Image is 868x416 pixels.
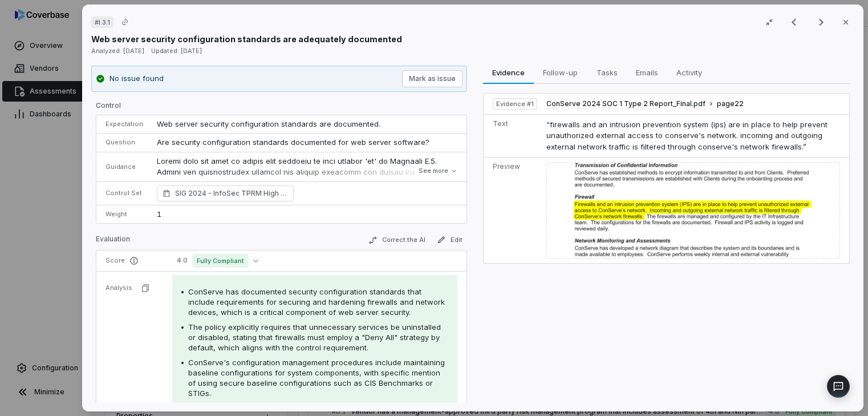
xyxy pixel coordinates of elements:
p: Question [106,138,143,147]
p: Control [96,101,467,115]
p: Evaluation [96,235,130,248]
p: Web server security configuration standards are adequately documented [91,33,402,45]
span: Web server security configuration standards are documented. [157,119,380,128]
p: Guidance [106,163,143,171]
p: No issue found [109,73,164,84]
p: Control Set [106,189,143,197]
span: Fully Compliant [192,254,249,268]
p: Expectation [106,120,143,128]
button: Next result [810,15,833,29]
p: Weight [106,210,143,219]
p: Loremi dolo sit amet co adipis elit seddoeiu te inci utlabor 'et' do Magnaali E.5. Admini ven qui... [157,156,457,378]
span: 1 [157,209,161,219]
p: Score [106,256,159,265]
button: Mark as issue [402,70,463,87]
span: # I.3.1 [95,18,110,27]
button: Previous result [782,15,805,29]
span: Activity [672,65,707,80]
span: The policy explicitly requires that unnecessary services be uninstalled or disabled, stating that... [188,322,441,352]
td: Preview [484,157,542,263]
button: Copy link [115,12,135,33]
img: 6a009d702e9c45a6b24b6888c21c3d8e_original.jpg_w1200.jpg [546,162,840,259]
span: page 22 [717,99,744,108]
td: Text [484,114,542,157]
span: “firewalls and an intrusion prevention system (ips) are in place to help prevent unauthorized ext... [546,120,828,151]
span: Analyzed: [DATE] [91,47,144,55]
button: ConServe 2024 SOC 1 Type 2 Report_Final.pdfpage22 [546,99,744,109]
span: Are security configuration standards documented for web server software? [157,138,429,147]
span: Updated: [DATE] [151,47,202,55]
span: Evidence # 1 [496,99,534,108]
button: 4.0Fully Compliant [172,254,263,268]
span: SIG 2024 - InfoSec TPRM High Framework [175,188,288,199]
span: ConServe 2024 SOC 1 Type 2 Report_Final.pdf [546,99,705,108]
button: Correct the AI [364,233,430,247]
span: Tasks [592,65,622,80]
p: Analysis [106,284,132,292]
span: Emails [631,65,663,80]
button: See more [415,161,461,181]
button: Edit [432,233,467,247]
span: Evidence [488,65,529,80]
span: ConServe's configuration management procedures include maintaining baseline configurations for sy... [188,358,445,398]
span: ConServe has documented security configuration standards that include requirements for securing a... [188,287,445,317]
span: Follow-up [539,65,583,80]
